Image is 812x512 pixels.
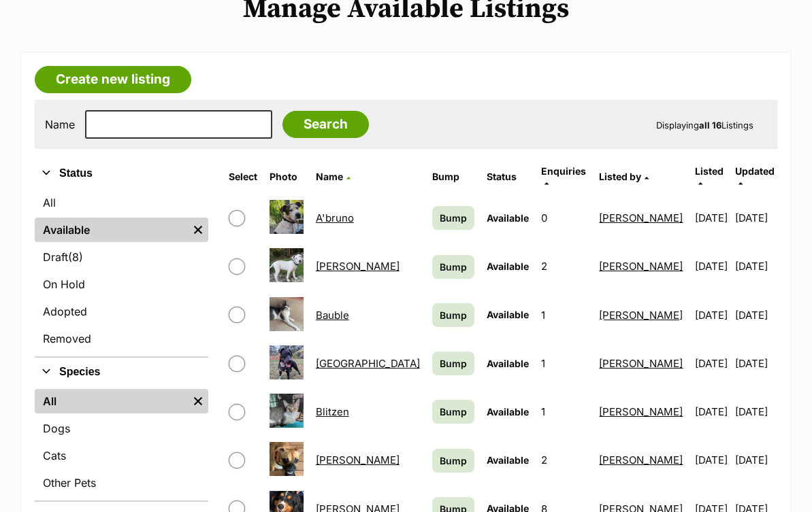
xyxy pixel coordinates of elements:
[541,165,586,177] span: translation missing: en.admin.listings.index.attributes.enquiries
[695,165,724,188] a: Listed
[599,211,683,224] a: [PERSON_NAME]
[432,449,474,473] a: Bump
[316,260,400,273] a: [PERSON_NAME]
[541,165,586,188] a: Enquiries
[35,218,188,242] a: Available
[432,352,474,375] a: Bump
[316,211,354,224] a: A'bruno
[735,292,776,339] td: [DATE]
[440,454,467,468] span: Bump
[440,260,467,274] span: Bump
[427,160,480,193] th: Bump
[689,388,734,435] td: [DATE]
[536,292,593,339] td: 1
[735,243,776,290] td: [DATE]
[35,471,208,495] a: Other Pets
[735,165,775,177] span: Updated
[536,437,593,483] td: 2
[689,194,734,241] td: [DATE]
[316,171,351,182] a: Name
[316,454,400,466] a: [PERSON_NAME]
[223,160,263,193] th: Select
[599,260,683,273] a: [PERSON_NAME]
[270,297,304,331] img: Bauble
[735,165,775,188] a: Updated
[35,245,208,269] a: Draft
[35,190,208,215] a: All
[536,194,593,241] td: 0
[487,212,529,224] span: Available
[695,165,724,177] span: Listed
[735,437,776,483] td: [DATE]
[270,394,304,428] img: Blitzen
[735,194,776,241] td: [DATE]
[35,386,208,500] div: Species
[487,309,529,320] span: Available
[536,388,593,435] td: 1
[599,309,683,322] a: [PERSON_NAME]
[35,416,208,441] a: Dogs
[599,405,683,418] a: [PERSON_NAME]
[599,171,641,182] span: Listed by
[264,160,309,193] th: Photo
[316,357,420,370] a: [GEOGRAPHIC_DATA]
[316,171,343,182] span: Name
[689,340,734,387] td: [DATE]
[35,389,188,413] a: All
[432,400,474,424] a: Bump
[689,243,734,290] td: [DATE]
[35,326,208,351] a: Removed
[440,356,467,371] span: Bump
[689,437,734,483] td: [DATE]
[432,206,474,230] a: Bump
[316,405,349,418] a: Blitzen
[735,340,776,387] td: [DATE]
[282,111,369,138] input: Search
[35,272,208,296] a: On Hold
[487,260,529,272] span: Available
[440,405,467,419] span: Bump
[481,160,534,193] th: Status
[536,243,593,290] td: 2
[689,292,734,339] td: [DATE]
[45,118,75,131] label: Name
[440,308,467,322] span: Bump
[35,299,208,324] a: Adopted
[487,358,529,369] span: Available
[316,309,349,322] a: Bauble
[188,389,208,413] a: Remove filter
[68,249,83,265] span: (8)
[656,120,753,131] span: Displaying Listings
[432,303,474,327] a: Bump
[35,188,208,356] div: Status
[735,388,776,435] td: [DATE]
[35,363,208,381] button: Species
[536,340,593,387] td: 1
[599,171,649,182] a: Listed by
[432,255,474,279] a: Bump
[699,120,721,131] strong: all 16
[440,211,467,225] span: Bump
[487,454,529,466] span: Available
[188,218,208,242] a: Remove filter
[35,165,208,182] button: Status
[599,357,683,370] a: [PERSON_NAME]
[487,406,529,417] span: Available
[35,443,208,468] a: Cats
[599,454,683,466] a: [PERSON_NAME]
[35,66,191,93] a: Create new listing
